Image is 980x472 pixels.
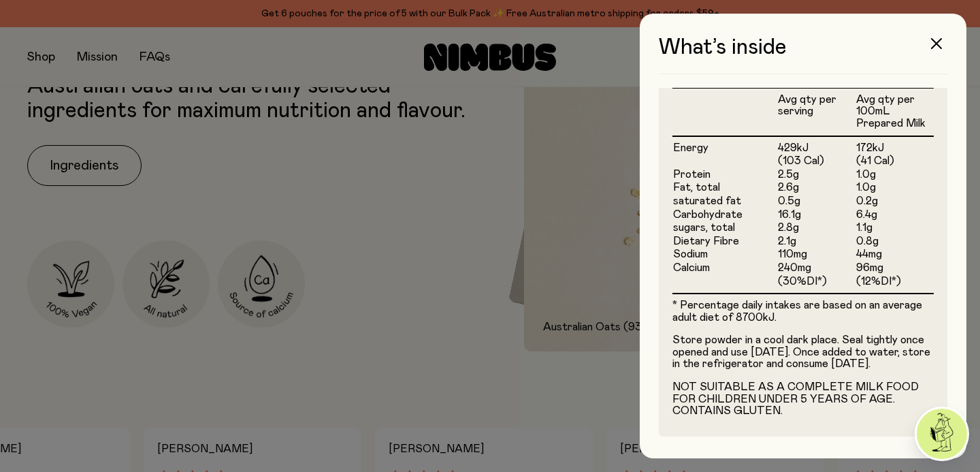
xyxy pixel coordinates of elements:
td: 16.1g [777,208,855,222]
h3: What’s inside [659,35,947,74]
td: 110mg [777,248,855,262]
td: 96mg [855,262,934,275]
td: 2.5g [777,168,855,182]
td: (41 Cal) [855,155,934,168]
p: NOT SUITABLE AS A COMPLETE MILK FOOD FOR CHILDREN UNDER 5 YEARS OF AGE. CONTAINS GLUTEN. [672,381,934,418]
td: 429kJ [777,136,855,155]
td: 172kJ [855,136,934,155]
td: 0.2g [855,195,934,208]
td: 0.8g [855,235,934,249]
td: 44mg [855,248,934,262]
th: Avg qty per serving [777,88,855,136]
span: Fat, total [673,182,720,193]
p: Store powder in a cool dark place. Seal tightly once opened and use [DATE]. Once added to water, ... [672,334,934,371]
td: 240mg [777,262,855,275]
span: saturated fat [673,195,741,206]
img: agent [917,409,967,459]
p: * Percentage daily intakes are based on an average adult diet of 8700kJ. [672,300,934,324]
span: Dietary Fibre [673,236,739,247]
td: 6.4g [855,208,934,222]
td: (30%DI*) [777,275,855,294]
span: Carbohydrate [673,209,742,220]
span: Protein [673,169,710,180]
span: sugars, total [673,222,735,233]
span: Calcium [673,262,710,273]
td: 2.6g [777,181,855,195]
td: (12%DI*) [855,275,934,294]
span: Sodium [673,249,708,259]
td: 2.1g [777,235,855,249]
td: 1.0g [855,181,934,195]
td: 1.0g [855,168,934,182]
th: Avg qty per 100mL Prepared Milk [855,88,934,136]
td: 0.5g [777,195,855,208]
span: Energy [673,142,708,153]
td: 1.1g [855,221,934,235]
td: 2.8g [777,221,855,235]
td: (103 Cal) [777,155,855,168]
